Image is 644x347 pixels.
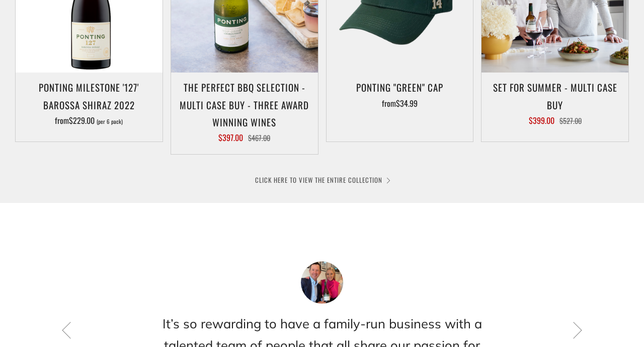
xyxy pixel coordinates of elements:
h3: The perfect BBQ selection - MULTI CASE BUY - Three award winning wines [176,79,313,130]
span: $399.00 [529,114,554,126]
h3: Set For Summer - Multi Case Buy [487,79,623,113]
h3: Ponting Milestone '127' Barossa Shiraz 2022 [21,79,157,113]
a: The perfect BBQ selection - MULTI CASE BUY - Three award winning wines $397.00 $467.00 [171,79,318,142]
span: $397.00 [218,131,243,144]
a: Ponting Milestone '127' Barossa Shiraz 2022 from$229.00 (per 6 pack) [16,79,163,129]
span: from [382,97,418,109]
a: CLICK HERE TO VIEW THE ENTIRE COLLECTION [255,175,389,185]
span: from [55,114,123,126]
span: $527.00 [559,115,582,126]
span: (per 6 pack) [97,119,123,124]
a: Ponting "Green" Cap from$34.99 [327,79,473,129]
span: $34.99 [396,97,418,109]
a: Set For Summer - Multi Case Buy $399.00 $527.00 [481,79,628,129]
span: $467.00 [248,132,270,143]
span: $229.00 [69,114,95,126]
h3: Ponting "Green" Cap [332,79,468,96]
